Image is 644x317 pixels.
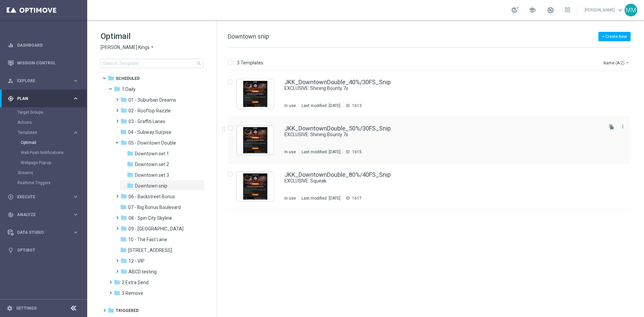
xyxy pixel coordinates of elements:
[284,125,391,131] a: JKK_DowntownDouble_50%/30FS_Snip
[128,140,176,146] span: 05 - Downtown Double
[284,131,586,138] a: EXCLUSIVE: Shining Bounty 7s
[21,140,70,145] a: Optimail
[352,196,362,201] div: 1617
[7,43,79,48] button: equalizer Dashboard
[284,85,602,92] div: EXCLUSIVE: Shining Bounty 7s
[127,161,133,167] i: folder
[135,151,169,157] span: Downtown set 1
[8,42,14,48] i: equalizer
[18,130,66,135] span: Templates
[17,36,79,54] a: Dashboard
[21,148,87,158] div: Web Push Notifications
[620,124,626,129] i: more_vert
[8,54,79,72] div: Mission Control
[620,122,626,130] button: more_vert
[284,196,296,201] div: In use
[284,103,296,108] div: In use
[120,193,127,200] i: folder
[17,230,72,234] span: Data Studio
[128,247,172,253] span: 11 - 31st Ave
[238,173,272,200] img: 1617.jpeg
[128,129,171,135] span: 04 - Subway Surpise
[7,212,79,217] button: track_changes Analyze keyboard_arrow_right
[343,149,362,155] div: ID:
[72,229,79,235] i: keyboard_arrow_right
[584,5,625,15] a: [PERSON_NAME]keyboard_arrow_down
[17,120,70,125] a: Actions
[8,212,72,218] div: Analyze
[21,138,87,148] div: Optimail
[101,44,150,51] span: [PERSON_NAME] Kings
[128,97,176,103] span: 01 - Suburban Dreams
[237,60,263,66] p: 3 Templates
[8,229,72,235] div: Data Studio
[120,118,127,124] i: folder
[17,97,72,101] span: Plan
[299,103,343,108] div: Last modified: [DATE]
[21,160,70,165] a: Webpage Pop-up
[238,81,272,107] img: 1613.jpeg
[122,290,143,296] span: 3 Remove
[8,78,14,84] i: person_search
[17,110,70,115] a: Target Groups
[7,305,13,311] i: settings
[221,117,643,163] div: Press SPACE to select this row.
[8,247,14,253] i: lightbulb
[17,127,87,168] div: Templates
[17,195,72,199] span: Execute
[150,44,155,51] i: arrow_drop_down
[120,96,127,103] i: folder
[8,96,14,102] i: gps_fixed
[7,230,79,235] button: Data Studio keyboard_arrow_right
[616,6,624,14] span: keyboard_arrow_down
[17,178,87,188] div: Realtime Triggers
[128,258,145,264] span: 12 - VIP
[17,54,79,72] a: Mission Control
[120,236,127,243] i: folder
[122,279,149,285] span: 2 Extra Send
[343,196,362,201] div: ID:
[299,196,343,201] div: Last modified: [DATE]
[17,130,79,135] div: Templates keyboard_arrow_right
[101,31,203,42] h1: Optimail
[120,257,127,264] i: folder
[108,307,114,314] i: folder
[284,172,391,178] a: JKK_DowntownDouble_80%/40FS_Snip
[17,180,70,186] a: Realtime Triggers
[17,79,72,83] span: Explore
[529,6,536,14] span: school
[607,122,616,131] button: file_copy
[108,75,114,82] i: folder
[7,248,79,253] div: lightbulb Optibot
[135,172,169,178] span: Downtown set 3
[8,194,72,200] div: Execute
[7,96,79,101] div: gps_fixed Plan keyboard_arrow_right
[8,194,14,200] i: play_circle_outline
[7,194,79,200] button: play_circle_outline Execute keyboard_arrow_right
[72,95,79,102] i: keyboard_arrow_right
[128,194,175,200] span: 06 - Backstreet Bonus
[228,33,269,40] span: Downtown snip
[128,236,167,243] span: 10 - The Fast Lane
[122,86,136,92] span: 1 Daily
[135,183,167,189] span: Downtown snip
[352,149,362,155] div: 1615
[18,130,72,135] div: Templates
[101,59,203,68] input: Search Template
[299,149,343,155] div: Last modified: [DATE]
[8,241,79,259] div: Optibot
[603,59,631,67] button: Name (A-Z)arrow_drop_down
[127,150,133,157] i: folder
[284,85,586,92] a: EXCLUSIVE: Shining Bounty 7s
[135,161,169,167] span: Downtown set 2
[21,158,87,168] div: Webpage Pop-up
[17,170,70,175] a: Streams
[120,268,127,275] i: folder
[127,171,133,178] i: folder
[17,117,87,127] div: Actions
[7,60,79,66] button: Mission Control
[114,279,120,285] i: folder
